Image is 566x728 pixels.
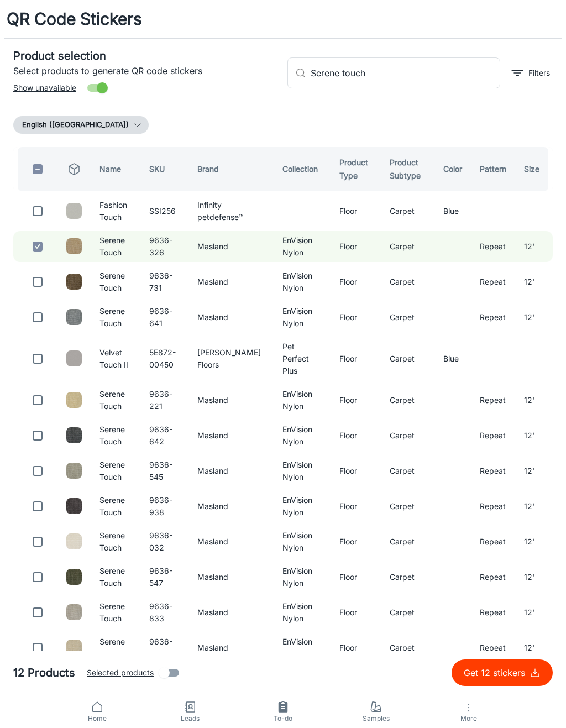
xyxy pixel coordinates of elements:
td: 9636-128 [140,632,188,663]
td: Carpet [381,231,434,262]
td: EnVision Nylon [274,455,331,486]
td: 9636-833 [140,597,188,628]
td: Repeat [471,491,515,522]
td: Masland [188,420,274,451]
td: Floor [331,385,380,416]
td: Masland [188,562,274,593]
td: Pet Perfect Plus [274,337,331,380]
td: Carpet [381,420,434,451]
td: 12' [515,562,553,593]
span: Leads [150,714,230,724]
td: Repeat [471,562,515,593]
td: Masland [188,632,274,663]
td: EnVision Nylon [274,632,331,663]
td: 12' [515,491,553,522]
td: 9636-221 [140,385,188,416]
td: Floor [331,420,380,451]
th: Collection [274,147,331,191]
td: Carpet [381,337,434,380]
td: 12' [515,455,553,486]
td: Serene Touch [91,562,140,593]
td: 5E872-00450 [140,337,188,380]
td: Floor [331,526,380,557]
td: Carpet [381,491,434,522]
td: Floor [331,491,380,522]
td: 9636-642 [140,420,188,451]
td: Masland [188,526,274,557]
th: Product Subtype [381,147,434,191]
td: Floor [331,455,380,486]
td: Carpet [381,632,434,663]
td: Floor [331,597,380,628]
th: SKU [140,147,188,191]
span: Show unavailable [13,82,76,94]
span: Samples [336,714,416,724]
td: Repeat [471,632,515,663]
th: Pattern [471,147,515,191]
td: Serene Touch [91,526,140,557]
td: Floor [331,266,380,297]
span: Home [57,714,137,724]
span: To-do [243,714,323,724]
th: Brand [188,147,274,191]
td: Serene Touch [91,420,140,451]
td: Blue [434,196,471,227]
td: [PERSON_NAME] Floors [188,337,274,380]
td: 9636-032 [140,526,188,557]
h5: Product selection [13,48,279,64]
td: Serene Touch [91,491,140,522]
td: Carpet [381,196,434,227]
td: EnVision Nylon [274,266,331,297]
td: Carpet [381,266,434,297]
button: Get 12 stickers [452,659,553,686]
p: Select products to generate QR code stickers [13,64,279,77]
td: Velvet Touch II [91,337,140,380]
td: 12' [515,385,553,416]
td: Repeat [471,385,515,416]
td: Carpet [381,597,434,628]
td: Masland [188,597,274,628]
p: Get 12 stickers [464,666,530,679]
button: More [422,695,515,728]
td: Floor [331,337,380,380]
td: Repeat [471,231,515,262]
td: EnVision Nylon [274,597,331,628]
td: 12' [515,420,553,451]
td: 9636-641 [140,302,188,333]
td: SSI256 [140,196,188,227]
td: 12' [515,632,553,663]
td: Repeat [471,526,515,557]
td: EnVision Nylon [274,420,331,451]
td: EnVision Nylon [274,385,331,416]
td: 12' [515,302,553,333]
h5: 12 Products [13,664,75,681]
td: Repeat [471,455,515,486]
td: EnVision Nylon [274,526,331,557]
td: Floor [331,562,380,593]
th: Product Type [331,147,380,191]
th: Size [515,147,553,191]
span: More [429,714,509,722]
td: Serene Touch [91,632,140,663]
a: Samples [329,695,422,728]
td: Masland [188,266,274,297]
a: Leads [144,695,237,728]
td: Masland [188,491,274,522]
td: 12' [515,266,553,297]
td: Repeat [471,266,515,297]
td: 9636-547 [140,562,188,593]
td: Floor [331,196,380,227]
td: EnVision Nylon [274,562,331,593]
a: To-do [237,695,329,728]
td: 12' [515,231,553,262]
td: Serene Touch [91,385,140,416]
td: Repeat [471,302,515,333]
td: 9636-731 [140,266,188,297]
td: Infinity petdefense™ [188,196,274,227]
button: filter [509,64,553,82]
th: Name [91,147,140,191]
td: Repeat [471,420,515,451]
td: Carpet [381,385,434,416]
td: Masland [188,385,274,416]
p: Filters [528,67,550,79]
